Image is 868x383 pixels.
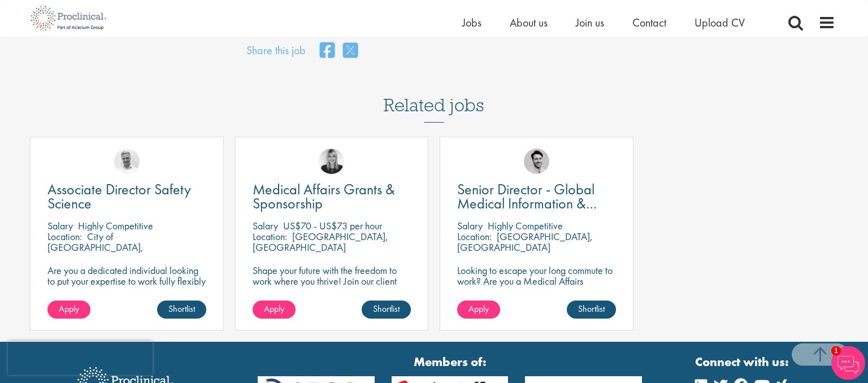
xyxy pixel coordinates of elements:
[576,15,604,30] a: Join us
[457,230,593,254] p: [GEOGRAPHIC_DATA], [GEOGRAPHIC_DATA]
[319,149,344,174] img: Janelle Jones
[831,346,865,380] img: Chatbot
[114,149,140,174] img: Joshua Bye
[510,15,548,30] a: About us
[246,42,306,59] label: Share this job
[253,182,411,211] a: Medical Affairs Grants & Sponsorship
[8,341,153,375] iframe: reCAPTCHA
[457,301,500,319] a: Apply
[457,180,597,227] span: Senior Director - Global Medical Information & Medical Affairs
[157,301,206,319] a: Shortlist
[253,230,287,243] span: Location:
[695,15,745,30] a: Upload CV
[457,219,483,232] span: Salary
[488,219,563,232] p: Highly Competitive
[567,301,616,319] a: Shortlist
[253,301,296,319] a: Apply
[253,219,278,232] span: Salary
[47,301,90,319] a: Apply
[59,303,79,315] span: Apply
[320,39,335,63] a: share on facebook
[462,15,481,30] a: Jobs
[253,180,395,213] span: Medical Affairs Grants & Sponsorship
[47,180,191,213] span: Associate Director Safety Science
[47,182,206,211] a: Associate Director Safety Science
[457,265,616,308] p: Looking to escape your long commute to work? Are you a Medical Affairs Professional? Unlock your ...
[47,230,82,243] span: Location:
[283,219,382,232] p: US$70 - US$73 per hour
[362,301,411,319] a: Shortlist
[384,67,484,123] h3: Related jobs
[258,353,642,371] strong: Members of:
[457,182,616,211] a: Senior Director - Global Medical Information & Medical Affairs
[47,219,73,232] span: Salary
[78,219,153,232] p: Highly Competitive
[47,265,206,319] p: Are you a dedicated individual looking to put your expertise to work fully flexibly in a remote p...
[524,149,549,174] img: Thomas Pinnock
[264,303,284,315] span: Apply
[632,15,666,30] a: Contact
[343,39,358,63] a: share on twitter
[253,230,388,254] p: [GEOGRAPHIC_DATA], [GEOGRAPHIC_DATA]
[253,265,411,308] p: Shape your future with the freedom to work where you thrive! Join our client with this fully remo...
[47,230,144,264] p: City of [GEOGRAPHIC_DATA], [GEOGRAPHIC_DATA]
[457,230,492,243] span: Location:
[831,346,841,356] span: 1
[695,353,791,371] strong: Connect with us:
[468,303,489,315] span: Apply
